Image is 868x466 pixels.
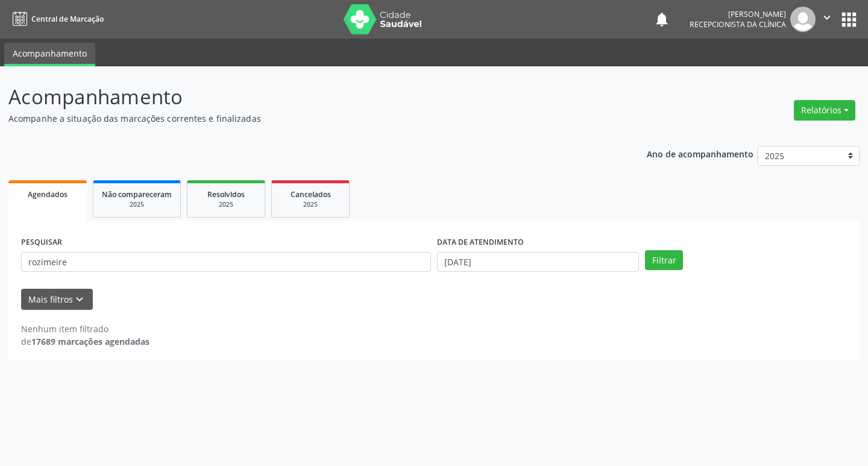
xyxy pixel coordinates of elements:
[21,252,431,272] input: Nome, CNS
[8,82,604,112] p: Acompanhamento
[31,14,104,24] span: Central de Marcação
[21,289,93,310] button: Mais filtroskeyboard_arrow_down
[21,335,149,348] div: de
[653,11,670,28] button: notifications
[4,43,95,66] a: Acompanhamento
[28,189,68,200] span: Agendados
[102,200,172,209] div: 2025
[437,252,639,272] input: Selecione um intervalo
[8,9,104,29] a: Central de Marcação
[790,7,816,32] img: img
[31,336,149,347] strong: 17689 marcações agendadas
[291,189,331,200] span: Cancelados
[437,233,524,252] label: DATA DE ATENDIMENTO
[690,9,786,19] div: [PERSON_NAME]
[794,100,855,121] button: Relatórios
[21,233,62,252] label: PESQUISAR
[102,189,172,200] span: Não compareceram
[816,7,838,32] button: 
[73,293,86,306] i: keyboard_arrow_down
[820,11,834,24] i: 
[647,146,753,161] p: Ano de acompanhamento
[207,189,245,200] span: Resolvidos
[838,9,860,30] button: apps
[196,200,256,209] div: 2025
[645,250,683,271] button: Filtrar
[21,323,149,335] div: Nenhum item filtrado
[280,200,341,209] div: 2025
[8,112,604,125] p: Acompanhe a situação das marcações correntes e finalizadas
[690,19,786,30] span: Recepcionista da clínica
